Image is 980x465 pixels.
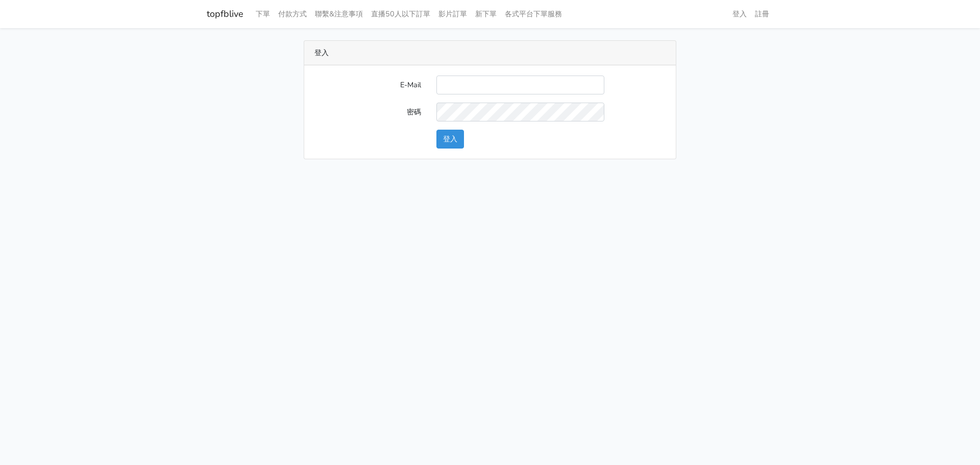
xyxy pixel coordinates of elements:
a: 登入 [728,4,751,24]
a: 各式平台下單服務 [501,4,566,24]
label: 密碼 [307,103,429,121]
a: 新下單 [471,4,501,24]
label: E-Mail [307,76,429,94]
a: 付款方式 [274,4,311,24]
a: 註冊 [751,4,773,24]
a: topfblive [207,4,243,24]
a: 聯繫&注意事項 [311,4,367,24]
div: 登入 [304,41,676,65]
a: 影片訂單 [434,4,471,24]
button: 登入 [436,130,464,149]
a: 直播50人以下訂單 [367,4,434,24]
a: 下單 [252,4,274,24]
